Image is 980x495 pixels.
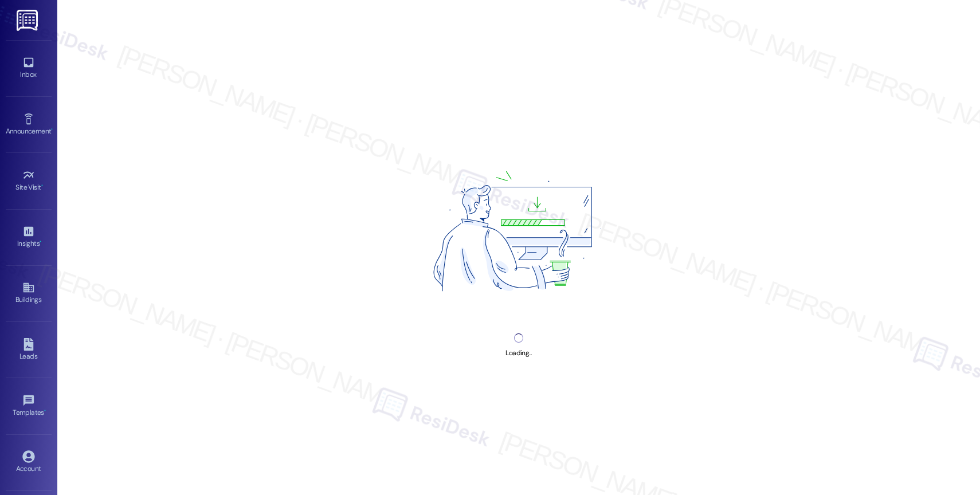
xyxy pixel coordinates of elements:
span: • [41,182,43,190]
div: Loading... [505,347,531,359]
span: • [40,238,41,246]
a: Insights • [6,222,52,253]
a: Templates • [6,391,52,422]
span: • [44,407,46,415]
a: Inbox [6,53,52,84]
a: Buildings [6,278,52,309]
span: • [51,125,53,133]
a: Account [6,447,52,478]
a: Leads [6,335,52,366]
img: ResiDesk Logo [17,10,40,31]
a: Site Visit • [6,166,52,197]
